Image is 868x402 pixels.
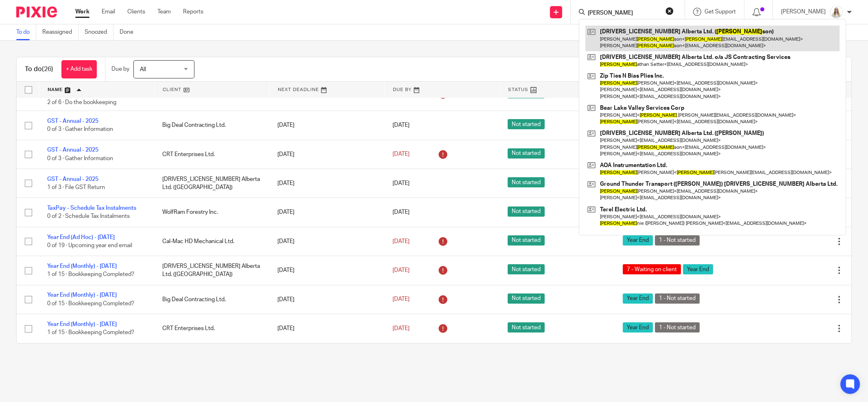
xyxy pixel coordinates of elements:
[269,169,384,198] td: [DATE]
[269,256,384,285] td: [DATE]
[154,256,269,285] td: [DRIVERS_LICENSE_NUMBER] Alberta Ltd. ([GEOGRAPHIC_DATA])
[47,243,132,248] span: 0 of 19 · Upcoming year end email
[47,301,134,306] span: 0 of 15 · Bookkeeping Completed?
[47,263,117,269] a: Year End (Monthly) - [DATE]
[42,66,53,72] span: (26)
[120,24,140,40] a: Done
[269,140,384,169] td: [DATE]
[47,118,98,124] a: GST - Annual - 2025
[623,235,653,246] span: Year End
[47,322,117,327] a: Year End (Monthly) - [DATE]
[47,214,130,219] span: 0 of 2 · Schedule Tax Instalments
[47,185,105,190] span: 1 of 3 · File GST Return
[154,198,269,227] td: WolfRam Forestry Inc.
[393,326,410,331] span: [DATE]
[508,148,545,159] span: Not started
[269,314,384,343] td: [DATE]
[781,8,826,16] p: [PERSON_NAME]
[61,60,97,78] a: + Add task
[269,198,384,227] td: [DATE]
[393,152,410,157] span: [DATE]
[75,8,89,16] a: Work
[393,267,410,273] span: [DATE]
[127,8,145,16] a: Clients
[393,180,410,186] span: [DATE]
[47,156,113,161] span: 0 of 3 · Gather Information
[587,10,660,17] input: Search
[47,205,136,211] a: TaxPay - Schedule Tax Instalments
[269,111,384,140] td: [DATE]
[508,177,545,187] span: Not started
[154,314,269,343] td: CRT Enterprises Ltd.
[393,122,410,128] span: [DATE]
[655,322,700,332] span: 1 - Not started
[393,239,410,244] span: [DATE]
[47,100,116,105] span: 2 of 6 · Do the bookkeeping
[47,235,115,240] a: Year End (Ad Hoc) - [DATE]
[154,140,269,169] td: CRT Enterprises Ltd.
[154,169,269,198] td: [DRIVERS_LICENSE_NUMBER] Alberta Ltd. ([GEOGRAPHIC_DATA])
[269,227,384,256] td: [DATE]
[47,126,113,132] span: 0 of 3 · Gather Information
[508,119,545,129] span: Not started
[704,9,736,15] span: Get Support
[393,210,410,215] span: [DATE]
[269,285,384,314] td: [DATE]
[16,7,57,17] img: Pixie
[655,293,700,304] span: 1 - Not started
[508,322,545,332] span: Not started
[25,65,53,74] h1: To do
[154,285,269,314] td: Big Deal Contracting Ltd.
[47,272,134,278] span: 1 of 15 · Bookkeeping Completed?
[508,235,545,246] span: Not started
[830,6,843,19] img: Headshot%2011-2024%20white%20background%20square%202.JPG
[111,65,129,73] p: Due by
[508,293,545,304] span: Not started
[47,147,98,153] a: GST - Annual - 2025
[42,24,79,40] a: Reassigned
[623,322,653,332] span: Year End
[655,235,700,246] span: 1 - Not started
[183,8,203,16] a: Reports
[665,7,674,15] button: Clear
[47,292,117,298] a: Year End (Monthly) - [DATE]
[508,264,545,274] span: Not started
[16,24,36,40] a: To do
[683,264,713,274] span: Year End
[102,8,115,16] a: Email
[154,227,269,256] td: Cal-Mac HD Mechanical Ltd.
[623,264,681,274] span: 7 - Waiting on client
[623,293,653,304] span: Year End
[47,176,98,182] a: GST - Annual - 2025
[508,206,545,217] span: Not started
[393,297,410,302] span: [DATE]
[154,111,269,140] td: Big Deal Contracting Ltd.
[140,67,146,72] span: All
[85,24,113,40] a: Snoozed
[47,330,134,335] span: 1 of 15 · Bookkeeping Completed?
[157,8,171,16] a: Team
